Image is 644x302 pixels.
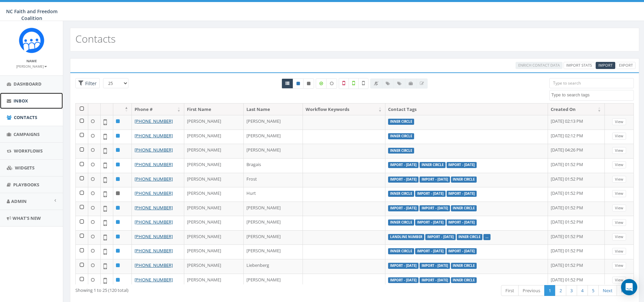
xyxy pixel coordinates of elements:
label: Inner Circle [451,177,477,183]
label: Data Enriched [316,78,327,89]
span: Inbox [14,98,28,104]
td: [PERSON_NAME] [184,115,244,130]
td: [PERSON_NAME] [184,130,244,144]
textarea: Search [551,92,634,98]
span: NC Faith and Freedom Coalition [6,8,57,21]
span: Advance Filter [75,78,100,89]
a: [PHONE_NUMBER] [135,248,173,254]
span: Admin [11,198,27,204]
label: Import - [DATE] [415,191,446,197]
th: Phone #: activate to sort column ascending [132,103,184,115]
a: View [612,147,626,154]
span: Import [598,63,613,68]
label: Inner Circle [388,219,414,226]
a: [PHONE_NUMBER] [135,190,173,196]
label: Import - [DATE] [388,277,419,283]
label: Import - [DATE] [415,219,446,226]
label: Import - [DATE] [447,219,477,226]
a: View [612,133,626,140]
a: [PHONE_NUMBER] [135,147,173,153]
span: Contacts [14,114,37,120]
a: View [612,262,626,269]
span: Dashboard [14,81,42,87]
td: [PERSON_NAME] [184,158,244,173]
a: View [612,219,626,226]
a: [PHONE_NUMBER] [135,277,173,283]
a: [PHONE_NUMBER] [135,205,173,211]
a: 4 [577,285,588,296]
td: [PERSON_NAME] [184,245,244,259]
td: [DATE] 02:12 PM [548,130,605,144]
span: Workflows [14,148,43,154]
th: Created On: activate to sort column ascending [548,103,605,115]
a: Last [617,285,634,296]
td: [PERSON_NAME] [244,216,303,230]
label: Import - [DATE] [388,263,419,269]
td: [PERSON_NAME] [184,173,244,187]
a: 2 [555,285,566,296]
a: [PHONE_NUMBER] [135,161,173,167]
td: [DATE] 01:52 PM [548,187,605,202]
label: Import - [DATE] [425,234,456,240]
label: Inner Circle [388,119,414,125]
label: Inner Circle [388,191,414,197]
a: View [612,205,626,212]
td: [DATE] 01:52 PM [548,259,605,274]
td: [PERSON_NAME] [244,245,303,259]
td: [DATE] 02:13 PM [548,115,605,130]
td: Hurt [244,187,303,202]
a: Next [598,285,617,296]
label: Import - [DATE] [388,177,419,183]
label: landline number [388,234,424,240]
a: All contacts [282,78,293,89]
label: Inner Circle [451,205,477,211]
span: Widgets [15,165,34,171]
label: Data not Enriched [326,78,337,89]
a: View [612,161,626,168]
a: First [501,285,519,296]
div: Showing 1 to 25 (120 total) [75,284,302,294]
i: This phone number is unsubscribed and has opted-out of all texts. [307,82,310,86]
label: Import - [DATE] [420,277,450,283]
span: Playbooks [13,182,39,188]
label: Import - [DATE] [388,205,419,211]
a: Previous [518,285,545,296]
a: Import [596,62,615,69]
td: [DATE] 01:52 PM [548,230,605,245]
label: Import - [DATE] [415,248,446,254]
a: View [612,277,626,284]
label: Validated [349,78,359,89]
th: Contact Tags [385,103,548,115]
a: Export [616,62,636,69]
td: [PERSON_NAME] [184,230,244,245]
a: View [612,190,626,197]
td: [PERSON_NAME] [244,230,303,245]
img: Rally_Corp_Icon.png [19,28,44,53]
span: What's New [13,215,41,221]
td: Liebenberg [244,259,303,274]
a: View [612,248,626,255]
a: View [612,233,626,240]
label: Not Validated [358,78,368,89]
label: Import - [DATE] [447,191,477,197]
th: Last Name [244,103,303,115]
th: First Name [184,103,244,115]
a: [PHONE_NUMBER] [135,176,173,182]
a: 5 [588,285,599,296]
td: [DATE] 01:52 PM [548,158,605,173]
input: Type to search [549,78,634,88]
td: [PERSON_NAME] [184,187,244,202]
span: Campaigns [14,131,40,137]
label: Import - [DATE] [420,263,450,269]
i: This phone number is subscribed and will receive texts. [296,82,300,86]
td: [PERSON_NAME] [184,202,244,216]
label: Import - [DATE] [420,177,450,183]
td: [PERSON_NAME] [244,130,303,144]
a: [PHONE_NUMBER] [135,133,173,139]
td: [PERSON_NAME] [184,274,244,288]
label: Inner Circle [388,148,414,154]
a: Opted Out [303,78,314,89]
label: Import - [DATE] [388,162,419,168]
td: [PERSON_NAME] [244,274,303,288]
a: View [612,176,626,183]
